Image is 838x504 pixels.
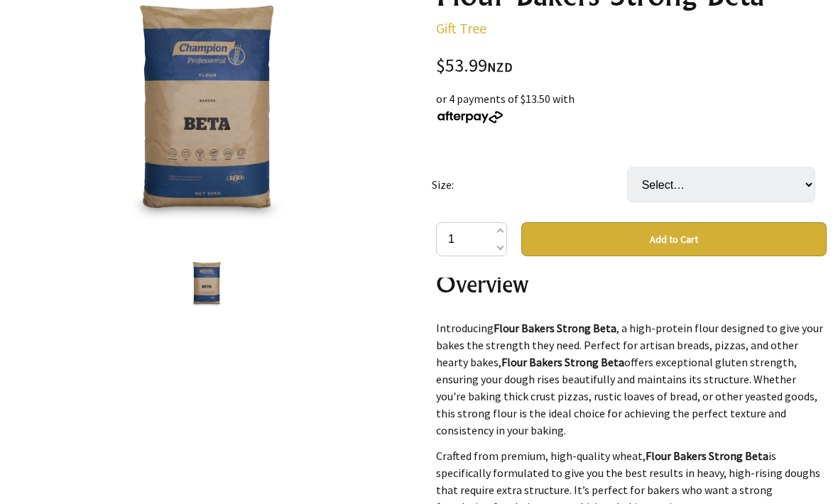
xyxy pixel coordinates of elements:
td: Size: [432,147,627,222]
p: Introducing , a high-protein flour designed to give your bakes the strength they need. Perfect fo... [436,319,827,439]
strong: Flour Bakers Strong Beta [646,449,768,463]
h2: Overview [436,267,827,301]
img: Afterpay [436,111,504,124]
span: NZD [487,59,513,75]
div: $53.99 [436,57,827,76]
div: or 4 payments of $13.50 with [436,90,827,124]
button: Add to Cart [521,222,827,256]
strong: Flour Bakers Strong Beta [501,355,624,369]
strong: Flour Bakers Strong Beta [494,321,616,335]
a: Gift Tree [436,19,486,37]
img: Flour Bakers Strong Beta [180,256,234,310]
